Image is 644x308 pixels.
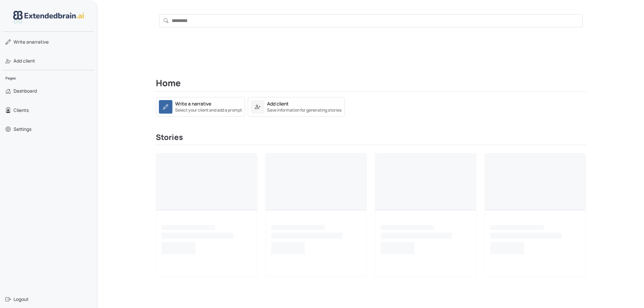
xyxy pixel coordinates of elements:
img: logo [13,11,84,23]
h2: Home [156,78,586,92]
span: Write a [14,39,29,45]
span: Clients [14,107,29,114]
a: Write a narrativeSelect your client and add a prompt [156,97,245,117]
span: Add client [14,57,35,64]
span: Logout [14,296,29,303]
h3: Stories [156,133,586,145]
span: Dashboard [14,88,37,94]
span: narrative [14,39,49,45]
small: Save information for generating stories [267,107,342,113]
a: Add clientSave information for generating stories [248,97,345,117]
div: Add client [267,100,289,107]
small: Select your client and add a prompt [175,107,242,113]
a: Write a narrativeSelect your client and add a prompt [156,103,245,109]
div: Write a narrative [175,100,211,107]
a: Add clientSave information for generating stories [248,103,345,109]
span: Settings [14,126,31,133]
